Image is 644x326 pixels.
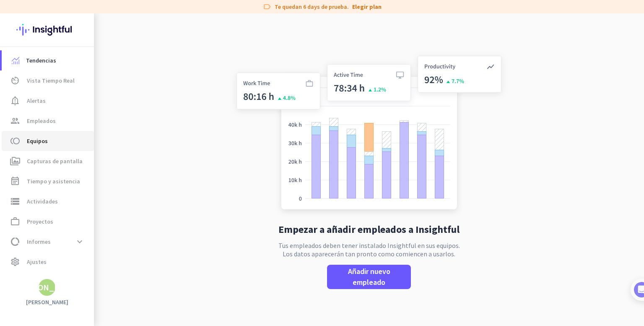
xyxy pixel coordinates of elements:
a: groupEmpleados [2,111,94,131]
button: Añadir nuevo empleado [327,265,411,289]
i: av_timer [10,76,20,86]
a: data_usageInformesexpand_more [2,232,94,252]
h2: Empezar a añadir empleados a Insightful [278,224,460,235]
i: event_note [10,176,20,186]
a: notification_importantAlertas [2,91,94,111]
i: work_outline [10,216,20,227]
a: av_timerVista Tiempo Real [2,70,94,91]
p: Tus empleados deben tener instalado Insightful en sus equipos. Los datos aparecerán tan pronto co... [278,241,460,258]
img: Insightful logo [16,13,78,46]
span: Empleados [27,116,56,126]
a: perm_mediaCapturas de pantalla [2,151,94,171]
span: Añadir nuevo empleado [334,266,404,288]
span: Proyectos [27,216,53,227]
span: Alertas [27,96,46,106]
i: toll [10,136,20,146]
i: label [263,3,271,11]
img: menu-item [12,57,19,64]
a: storageActividades [2,191,94,211]
a: menu-itemTendencias [2,50,94,70]
span: Equipos [27,136,48,146]
button: expand_more [72,234,87,249]
span: Vista Tiempo Real [27,76,75,86]
i: data_usage [10,237,20,247]
img: no-search-results [230,51,508,218]
span: Informes [27,237,51,247]
a: work_outlineProyectos [2,211,94,232]
span: Tiempo y asistencia [27,176,80,186]
i: storage [10,196,20,206]
i: notification_important [10,96,20,106]
i: group [10,116,20,126]
span: Actividades [27,196,58,206]
a: Elegir plan [352,3,382,11]
span: Ajustes [27,257,47,267]
span: Tendencias [26,55,56,65]
span: Capturas de pantalla [27,156,83,166]
a: tollEquipos [2,131,94,151]
a: event_noteTiempo y asistencia [2,171,94,191]
i: perm_media [10,156,20,166]
div: [PERSON_NAME] [16,283,79,292]
i: settings [10,257,20,267]
a: settingsAjustes [2,252,94,272]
